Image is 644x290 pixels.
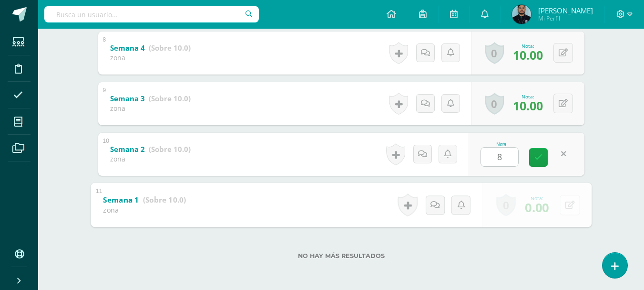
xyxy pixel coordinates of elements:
[110,41,191,56] a: Semana 4 (Sobre 10.0)
[44,6,259,22] input: Busca un usuario...
[481,148,518,166] input: 0-10.0
[149,94,191,103] strong: (Sobre 10.0)
[496,193,515,216] a: 0
[513,43,543,49] div: Nota:
[143,194,186,204] strong: (Sobre 10.0)
[149,43,191,53] strong: (Sobre 10.0)
[485,93,504,115] a: 0
[513,93,543,100] div: Nota:
[110,144,145,154] b: Semana 2
[110,91,191,107] a: Semana 3 (Sobre 10.0)
[103,194,139,204] b: Semana 1
[513,97,543,114] span: 10.00
[110,154,191,163] div: zona
[525,194,549,201] div: Nota:
[538,6,593,15] span: [PERSON_NAME]
[110,142,191,157] a: Semana 2 (Sobre 10.0)
[98,252,584,259] label: No hay más resultados
[110,53,191,62] div: zona
[513,47,543,63] span: 10.00
[103,205,186,215] div: zona
[149,144,191,154] strong: (Sobre 10.0)
[103,192,186,207] a: Semana 1 (Sobre 10.0)
[480,142,522,147] div: Nota
[485,42,504,64] a: 0
[110,94,145,103] b: Semana 3
[525,199,549,215] span: 0.00
[110,43,145,53] b: Semana 4
[538,14,593,22] span: Mi Perfil
[110,104,191,113] div: zona
[512,5,531,24] img: cb83c24c200120ea80b7b14cedb5cea0.png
